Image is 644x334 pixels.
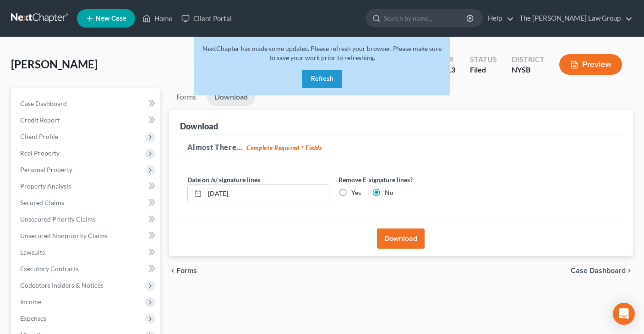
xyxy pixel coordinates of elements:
[169,267,176,274] i: chevron_left
[559,54,622,75] button: Preview
[512,54,545,65] div: District
[20,182,71,190] span: Property Analysis
[20,149,60,157] span: Real Property
[447,65,455,74] span: 13
[377,228,425,249] button: Download
[176,267,197,274] span: Forms
[626,267,633,274] i: chevron_right
[13,195,160,211] a: Secured Claims
[20,116,60,124] span: Credit Report
[470,65,497,75] div: Filed
[11,57,98,71] span: [PERSON_NAME]
[202,45,442,61] span: NextChapter has made some updates. Please refresh your browser. Please make sure to save your wor...
[351,188,361,197] label: Yes
[13,178,160,195] a: Property Analysis
[302,70,342,88] button: Refresh
[384,10,468,27] input: Search by name...
[169,88,203,106] a: Forms
[571,267,626,274] span: Case Dashboard
[246,144,322,151] strong: Complete Required * Fields
[180,121,218,132] div: Download
[385,188,393,197] label: No
[20,166,72,173] span: Personal Property
[20,199,64,206] span: Secured Claims
[338,175,480,184] label: Remove E-signature lines?
[13,112,160,128] a: Credit Report
[13,228,160,244] a: Unsecured Nonpriority Claims
[20,100,67,107] span: Case Dashboard
[20,298,41,306] span: Income
[138,10,177,27] a: Home
[512,65,545,75] div: NYSB
[169,267,209,274] button: chevron_left Forms
[20,314,46,322] span: Expenses
[470,54,497,65] div: Status
[613,303,635,325] div: Open Intercom Messenger
[13,244,160,261] a: Lawsuits
[13,95,160,112] a: Case Dashboard
[20,265,79,273] span: Executory Contracts
[177,10,236,27] a: Client Portal
[483,10,514,27] a: Help
[13,211,160,228] a: Unsecured Priority Claims
[187,142,615,153] h5: Almost There...
[571,267,633,274] a: Case Dashboard chevron_right
[96,15,126,22] span: New Case
[187,175,260,184] label: Date on /s/ signature lines
[515,10,633,27] a: The [PERSON_NAME] Law Group
[20,281,104,289] span: Codebtors Insiders & Notices
[205,185,329,202] input: MM/DD/YYYY
[13,261,160,277] a: Executory Contracts
[20,133,58,140] span: Client Profile
[20,215,96,223] span: Unsecured Priority Claims
[20,232,108,239] span: Unsecured Nonpriority Claims
[20,248,45,256] span: Lawsuits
